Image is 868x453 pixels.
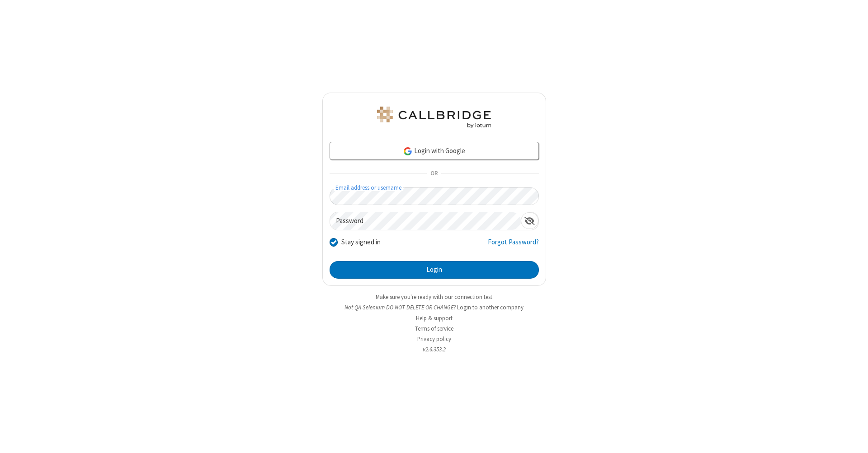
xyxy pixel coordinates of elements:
a: Forgot Password? [488,237,539,254]
div: Show password [521,212,538,229]
button: Login [330,261,539,279]
img: google-icon.png [403,146,413,156]
li: Not QA Selenium DO NOT DELETE OR CHANGE? [322,303,546,312]
a: Terms of service [415,325,453,332]
a: Help & support [416,314,453,322]
button: Login to another company [457,303,524,312]
input: Email address or username [330,187,539,205]
img: QA Selenium DO NOT DELETE OR CHANGE [375,107,493,128]
li: v2.6.353.2 [322,345,546,354]
span: OR [427,168,441,180]
a: Login with Google [330,142,539,160]
label: Stay signed in [341,237,381,248]
a: Privacy policy [417,335,451,343]
a: Make sure you're ready with our connection test [376,293,492,301]
input: Password [330,212,521,230]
